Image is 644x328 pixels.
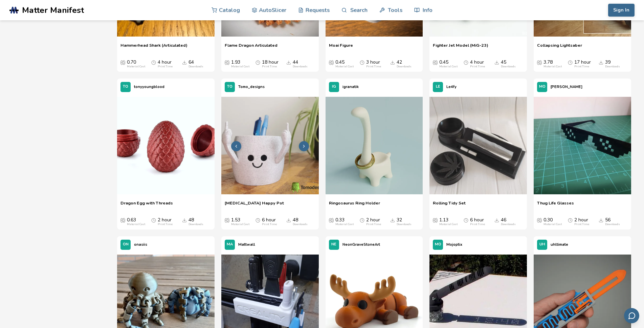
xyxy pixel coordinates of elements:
[551,83,582,90] p: [PERSON_NAME]
[231,65,249,68] div: Material Cost
[470,217,485,226] div: 6 hour
[360,217,364,223] span: Average Print Time
[262,65,277,68] div: Print Time
[366,60,381,68] div: 3 hour
[225,43,277,53] span: Flame Dragon Articulated
[342,83,359,90] p: igranatik
[335,65,354,68] div: Material Cost
[134,83,164,90] p: tonyyoungblood
[335,60,354,68] div: 0.45
[494,217,499,223] span: Downloads
[605,223,620,226] div: Downloads
[433,60,438,65] span: Average Cost
[366,223,381,226] div: Print Time
[151,60,156,65] span: Average Print Time
[329,43,353,53] a: Moai Figure
[225,217,229,223] span: Average Cost
[151,217,156,223] span: Average Print Time
[335,217,354,226] div: 0.33
[286,217,291,223] span: Downloads
[433,43,488,53] a: Fighter Jet Model (MiG-23)
[188,65,203,68] div: Downloads
[256,217,260,223] span: Average Print Time
[446,241,462,248] p: Mojoptix
[123,85,128,89] span: TO
[360,60,364,65] span: Average Print Time
[446,83,457,90] p: Le4fy
[605,60,620,68] div: 39
[293,65,308,68] div: Downloads
[225,200,284,211] a: [MEDICAL_DATA] Happy Pot
[537,60,542,65] span: Average Cost
[543,217,562,226] div: 0.30
[397,217,412,226] div: 32
[439,217,458,226] div: 1.13
[464,60,468,65] span: Average Print Time
[470,60,485,68] div: 4 hour
[127,223,145,226] div: Material Cost
[158,217,173,226] div: 2 hour
[539,85,546,89] span: MO
[332,85,336,89] span: IG
[123,242,129,247] span: ON
[464,217,468,223] span: Average Print Time
[501,217,516,226] div: 46
[329,217,334,223] span: Average Cost
[188,60,203,68] div: 64
[439,60,458,68] div: 0.45
[293,223,308,226] div: Downloads
[256,60,260,65] span: Average Print Time
[608,4,635,17] button: Sign In
[225,60,229,65] span: Average Cost
[366,217,381,226] div: 2 hour
[293,217,308,226] div: 48
[599,217,603,223] span: Downloads
[605,65,620,68] div: Downloads
[158,65,173,68] div: Print Time
[335,223,354,226] div: Material Cost
[120,200,173,211] a: Dragon Egg with Threads
[551,241,568,248] p: uhltimate
[435,242,441,247] span: MO
[543,223,562,226] div: Material Cost
[120,60,125,65] span: Average Cost
[231,223,249,226] div: Material Cost
[127,65,145,68] div: Material Cost
[227,242,233,247] span: MA
[397,60,412,68] div: 42
[293,60,308,68] div: 44
[22,5,84,15] span: Matter Manifest
[574,65,589,68] div: Print Time
[574,223,589,226] div: Print Time
[262,223,277,226] div: Print Time
[127,217,145,226] div: 0.63
[188,223,203,226] div: Downloads
[397,223,412,226] div: Downloads
[120,43,187,53] span: Hammerhead Shark (Articulated)
[238,241,255,248] p: Mattwall
[501,65,516,68] div: Downloads
[537,200,574,211] a: Thug Life Glasses
[329,200,380,211] a: Ringosaurus Ring Holder
[342,241,380,248] p: NeonGraveStoneArt
[568,60,573,65] span: Average Print Time
[158,60,173,68] div: 4 hour
[397,65,412,68] div: Downloads
[574,217,589,226] div: 2 hour
[501,60,516,68] div: 45
[158,223,173,226] div: Print Time
[231,217,249,226] div: 1.53
[539,242,545,247] span: UH
[227,85,232,89] span: TO
[390,217,395,223] span: Downloads
[574,60,591,68] div: 17 hour
[366,65,381,68] div: Print Time
[433,200,466,211] a: Rolling Tidy Set
[231,60,249,68] div: 1.93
